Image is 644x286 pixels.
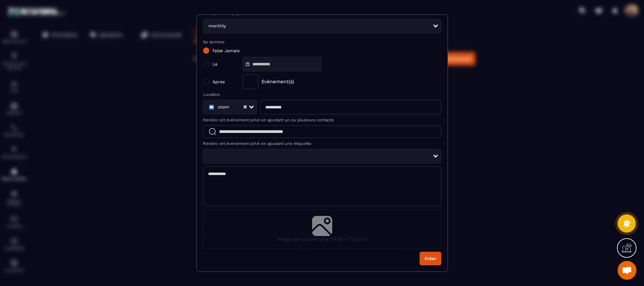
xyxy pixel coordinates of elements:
[244,105,247,109] button: Clear Selected
[203,40,441,44] label: Se termine
[228,23,433,30] input: Search for option
[207,23,228,30] span: monthly
[261,79,294,85] span: Evènement(s)
[212,79,239,84] span: Apres
[278,236,366,242] span: image de couverture (1460 x 752 px)
[618,261,636,280] a: Ouvrir le chat
[203,19,441,33] div: Search for option
[420,252,441,265] button: Créer
[212,48,239,53] span: false Jamais
[207,153,433,160] input: Search for option
[203,118,441,122] label: Rendre cet événement privé en ajoutant un ou plusieurs contacts
[203,92,441,97] label: Location
[231,104,243,111] input: Search for option
[203,141,441,146] label: Rendre cet événement privé en ajoutant une étiquette
[203,149,441,163] div: Search for option
[212,62,239,67] span: Le
[203,100,257,114] div: Search for option
[218,104,229,110] span: zoom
